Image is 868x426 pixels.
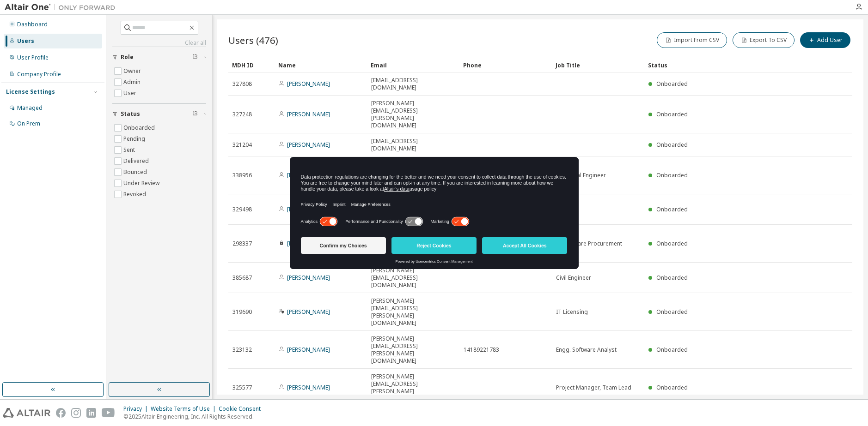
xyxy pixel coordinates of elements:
[123,178,161,189] label: Under Review
[464,346,499,354] span: 14189221783
[86,408,96,418] img: linkedin.svg
[287,346,330,354] a: [PERSON_NAME]
[287,240,330,247] a: [PERSON_NAME]
[232,172,252,179] span: 338956
[232,308,252,316] span: 319690
[656,346,688,354] span: Onboarded
[228,34,278,47] span: Users (476)
[123,156,151,167] label: Delivered
[112,39,206,47] a: Clear all
[123,133,147,144] label: Pending
[800,32,850,48] button: Add User
[56,408,66,418] img: facebook.svg
[287,308,330,316] a: [PERSON_NAME]
[192,110,198,118] span: Clear filter
[123,66,143,77] label: Owner
[232,141,252,149] span: 321204
[232,240,252,247] span: 298337
[648,58,804,72] div: Status
[556,384,631,391] span: Project Manager, Team Lead
[123,144,137,156] label: Sent
[112,47,206,67] button: Role
[656,205,688,213] span: Onboarded
[17,120,40,127] div: On Prem
[121,54,134,61] span: Role
[192,54,198,61] span: Clear filter
[371,335,455,365] span: [PERSON_NAME][EMAIL_ADDRESS][PERSON_NAME][DOMAIN_NAME]
[463,58,548,72] div: Phone
[556,274,591,282] span: Civil Engineer
[6,88,55,96] div: License Settings
[656,240,688,247] span: Onboarded
[17,71,61,78] div: Company Profile
[556,308,588,316] span: IT Licensing
[123,122,157,133] label: Onboarded
[657,32,727,48] button: Import From CSV
[17,54,49,61] div: User Profile
[5,3,120,12] img: Altair One
[371,297,455,327] span: [PERSON_NAME][EMAIL_ADDRESS][PERSON_NAME][DOMAIN_NAME]
[556,240,622,247] span: IT Software Procurement
[287,141,330,149] a: [PERSON_NAME]
[287,205,330,213] a: [PERSON_NAME]
[287,171,330,179] a: [PERSON_NAME]
[232,111,252,118] span: 327248
[371,373,455,402] span: [PERSON_NAME][EMAIL_ADDRESS][PERSON_NAME][DOMAIN_NAME]
[123,413,266,420] p: © 2025 Altair Engineering, Inc. All Rights Reserved.
[3,408,50,418] img: altair_logo.svg
[123,189,148,200] label: Revoked
[232,384,252,391] span: 325577
[556,172,606,179] span: Structural Engineer
[371,100,455,129] span: [PERSON_NAME][EMAIL_ADDRESS][PERSON_NAME][DOMAIN_NAME]
[17,104,43,112] div: Managed
[371,138,455,152] span: [EMAIL_ADDRESS][DOMAIN_NAME]
[278,58,363,72] div: Name
[287,274,330,282] a: [PERSON_NAME]
[123,405,151,413] div: Privacy
[371,77,455,91] span: [EMAIL_ADDRESS][DOMAIN_NAME]
[232,58,271,72] div: MDH ID
[656,308,688,316] span: Onboarded
[287,110,330,118] a: [PERSON_NAME]
[112,104,206,124] button: Status
[232,346,252,354] span: 323132
[656,171,688,179] span: Onboarded
[219,405,266,413] div: Cookie Consent
[656,384,688,391] span: Onboarded
[121,110,140,118] span: Status
[232,206,252,213] span: 329498
[556,58,641,72] div: Job Title
[656,141,688,149] span: Onboarded
[232,274,252,282] span: 385687
[151,405,219,413] div: Website Terms of Use
[287,80,330,88] a: [PERSON_NAME]
[287,384,330,391] a: [PERSON_NAME]
[17,37,34,45] div: Users
[733,32,795,48] button: Export To CSV
[556,346,617,354] span: Engg. Software Analyst
[123,167,149,178] label: Bounced
[232,80,252,88] span: 327808
[71,408,81,418] img: instagram.svg
[102,408,115,418] img: youtube.svg
[656,110,688,118] span: Onboarded
[656,274,688,282] span: Onboarded
[123,77,142,88] label: Admin
[656,80,688,88] span: Onboarded
[371,58,456,72] div: Email
[17,21,48,28] div: Dashboard
[123,88,138,99] label: User
[371,267,455,289] span: [PERSON_NAME][EMAIL_ADDRESS][DOMAIN_NAME]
